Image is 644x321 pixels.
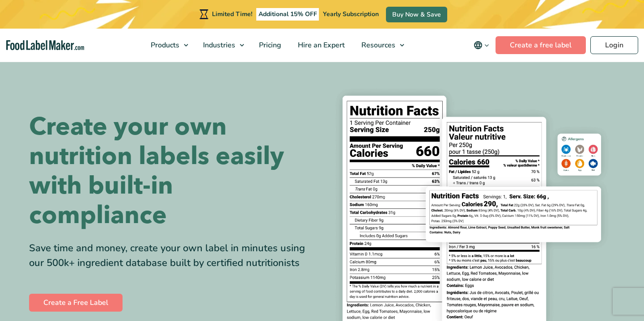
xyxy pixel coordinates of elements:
a: Buy Now & Save [386,7,447,22]
div: Save time and money, create your own label in minutes using our 500k+ ingredient database built b... [29,241,315,270]
span: Industries [200,40,236,50]
a: Create a Free Label [29,294,123,312]
span: Products [148,40,180,50]
span: Yearly Subscription [323,10,379,18]
a: Products [143,29,193,62]
a: Pricing [251,29,288,62]
a: Login [590,36,638,54]
span: Limited Time! [212,10,252,18]
a: Hire an Expert [290,29,351,62]
span: Additional 15% OFF [256,8,319,21]
a: Resources [353,29,409,62]
span: Resources [359,40,396,50]
span: Hire an Expert [295,40,346,50]
span: Pricing [256,40,282,50]
a: Create a free label [496,36,586,54]
h1: Create your own nutrition labels easily with built-in compliance [29,112,315,230]
a: Industries [195,29,249,62]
